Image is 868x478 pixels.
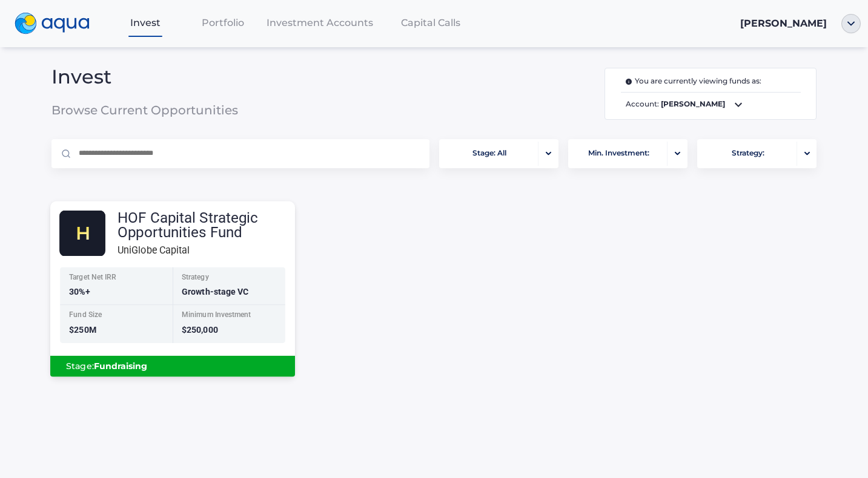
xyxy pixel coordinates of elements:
[107,10,184,35] a: Invest
[267,17,373,28] span: Investment Accounts
[202,17,244,28] span: Portfolio
[51,71,306,83] span: Invest
[69,311,165,321] div: Fund Size
[62,149,70,158] img: Magnifier
[118,211,295,240] div: HOF Capital Strategic Opportunities Fund
[130,17,161,28] span: Invest
[182,287,248,296] span: Growth-stage VC
[732,142,764,165] span: Strategy:
[804,151,810,156] img: portfolio-arrow
[182,325,218,335] span: $250,000
[740,18,827,29] span: [PERSON_NAME]
[568,139,687,168] button: Min. Investment:portfolio-arrow
[118,243,295,258] div: UniGlobe Capital
[697,139,817,168] button: Strategy:portfolio-arrow
[182,311,278,321] div: Minimum Investment
[588,142,649,165] span: Min. Investment:
[93,361,147,372] b: Fundraising
[626,79,635,85] img: i.svg
[69,273,165,284] div: Target Net IRR
[60,356,285,376] div: Stage:
[621,97,801,112] span: Account:
[661,99,725,108] b: [PERSON_NAME]
[841,14,861,33] img: ellipse
[546,151,551,156] img: portfolio-arrow
[51,104,306,116] span: Browse Current Opportunities
[626,76,761,87] span: You are currently viewing funds as:
[378,10,483,35] a: Capital Calls
[69,287,90,296] span: 30%+
[59,211,105,257] img: HOF.svg
[182,273,278,284] div: Strategy
[439,139,558,168] button: Stage: Allportfolio-arrow
[675,151,680,156] img: portfolio-arrow
[69,325,96,335] span: $250M
[184,10,262,35] a: Portfolio
[472,142,506,165] span: Stage: All
[15,13,90,34] img: logo
[7,10,107,38] a: logo
[262,10,378,35] a: Investment Accounts
[401,17,460,28] span: Capital Calls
